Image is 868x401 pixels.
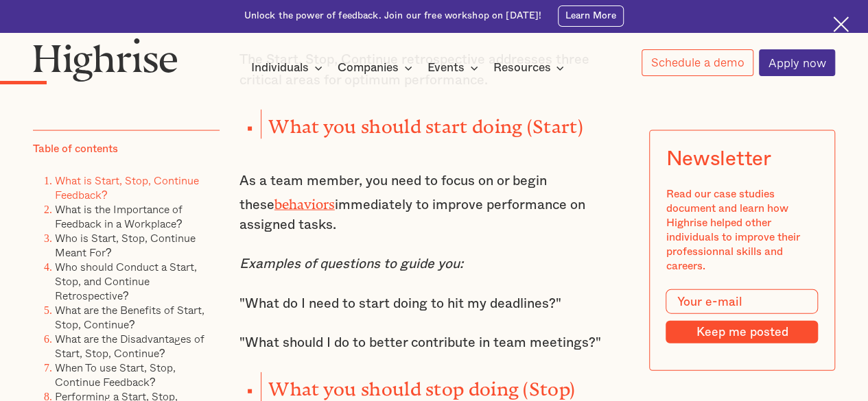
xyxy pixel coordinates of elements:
div: Events [427,60,482,76]
input: Your e-mail [666,289,818,314]
div: Events [427,60,465,76]
div: Read our case studies document and learn how Highrise helped other individuals to improve their p... [666,186,818,273]
strong: What you should start doing (Start) [268,116,583,127]
a: What are the Disadvantages of Start, Stop, Continue? [55,330,204,361]
a: Apply now [759,49,835,76]
a: Who should Conduct a Start, Stop, and Continue Retrospective? [55,258,197,304]
a: behaviors [274,197,335,205]
div: Table of contents [33,141,118,156]
input: Keep me posted [666,320,818,343]
strong: What you should stop doing (Stop) [268,378,575,390]
div: Companies [338,60,399,76]
a: What are the Benefits of Start, Stop, Continue? [55,302,204,332]
div: Resources [493,60,568,76]
p: "What do I need to start doing to hit my deadlines?" [239,294,629,315]
div: Individuals [251,60,309,76]
p: As a team member, you need to focus on or begin these immediately to improve performance on assig... [239,171,629,236]
div: Individuals [251,60,327,76]
img: Highrise logo [33,38,178,82]
div: Companies [338,60,417,76]
div: Newsletter [666,147,771,170]
div: Resources [493,60,550,76]
a: Schedule a demo [642,49,753,76]
a: Learn More [558,5,624,27]
p: "What should I do to better contribute in team meetings?" [239,333,629,354]
em: Examples of questions to guide you: [239,257,463,271]
img: Cross icon [833,16,849,32]
form: Modal Form [666,289,818,343]
a: When To use Start, Stop, Continue Feedback? [55,359,176,390]
a: Who is Start, Stop, Continue Meant For? [55,230,196,260]
a: What is the Importance of Feedback in a Workplace? [55,201,183,232]
a: What is Start, Stop, Continue Feedback? [55,172,199,203]
div: Unlock the power of feedback. Join our free workshop on [DATE]! [244,10,542,23]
